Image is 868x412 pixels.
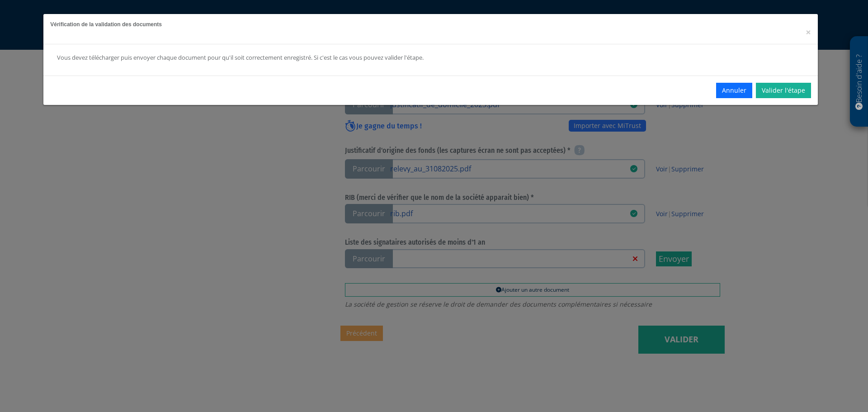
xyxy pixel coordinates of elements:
[806,26,811,38] span: ×
[57,53,655,62] div: Vous devez télécharger puis envoyer chaque document pour qu'il soit correctement enregistré. Si c...
[806,28,811,37] button: Close
[756,83,811,98] a: Valider l'étape
[854,41,864,123] p: Besoin d'aide ?
[50,21,811,28] h5: Vérification de la validation des documents
[716,83,752,98] button: Annuler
